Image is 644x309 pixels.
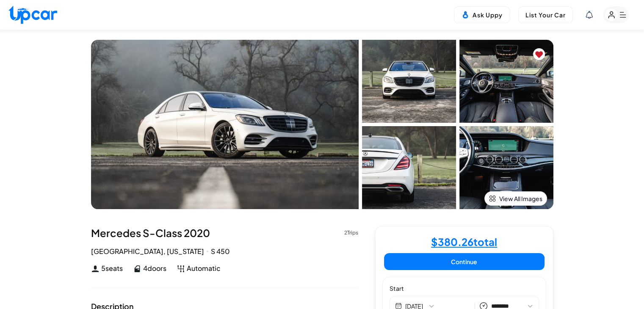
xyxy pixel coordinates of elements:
img: view-all [489,195,496,202]
span: 4 doors [143,263,166,273]
label: Start [390,284,539,292]
span: 5 seats [101,263,123,273]
img: Upcar Logo [8,6,57,24]
img: Car Image 1 [362,40,456,123]
button: List Your Car [518,6,573,23]
img: Car [91,40,359,209]
img: Car Image 2 [459,40,553,123]
span: View All Images [499,194,542,203]
img: Car Image 3 [362,126,456,209]
div: View Notifications [586,11,593,19]
div: [GEOGRAPHIC_DATA], [US_STATE] S 450 [91,246,358,257]
button: View All Images [484,191,547,206]
img: Car Image 4 [459,126,553,209]
button: Ask Uppy [454,6,510,23]
div: 2 Trips [344,230,358,235]
div: Mercedes S-Class 2020 [91,226,358,240]
button: Remove from favorites [533,48,545,60]
span: Automatic [187,263,221,273]
img: Uppy [461,11,470,19]
button: Continue [384,253,544,270]
h4: $ 380.26 total [431,237,497,247]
